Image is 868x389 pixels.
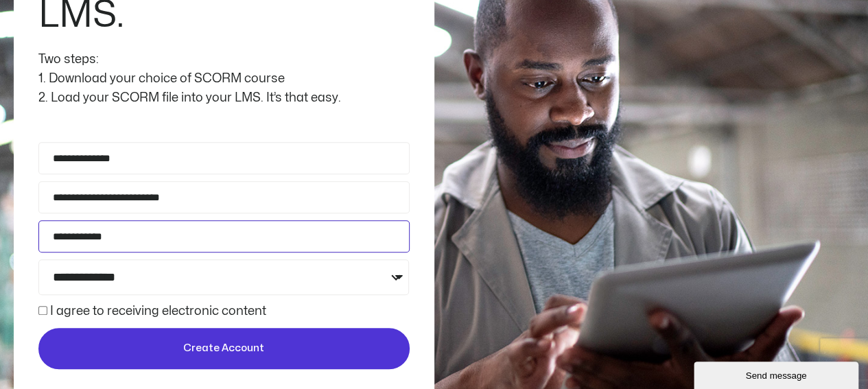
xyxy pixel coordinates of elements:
button: Create Account [38,328,410,369]
div: 2. Load your SCORM file into your LMS. It’s that easy. [38,89,410,108]
label: I agree to receiving electronic content [50,305,266,317]
div: 1. Download your choice of SCORM course [38,69,410,89]
div: Two steps: [38,50,410,69]
span: Create Account [183,340,264,357]
iframe: chat widget [694,359,861,389]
